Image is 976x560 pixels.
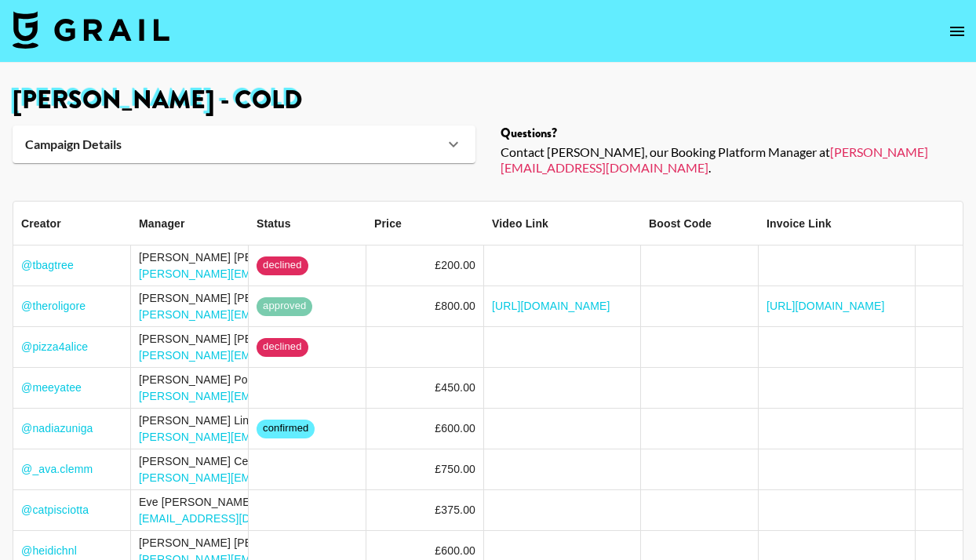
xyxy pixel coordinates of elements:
span: approved [257,299,312,314]
a: [PERSON_NAME][EMAIL_ADDRESS][DOMAIN_NAME] [501,144,928,175]
div: Boost Code [649,202,712,245]
div: £800.00 [435,298,475,314]
div: Status [257,202,291,245]
a: @catpisciotta [21,502,89,518]
div: Price [374,202,402,245]
div: Manager [139,202,185,245]
div: Video Link [492,202,548,245]
span: declined [257,340,308,355]
div: Invoice Link [759,202,916,245]
span: confirmed [257,421,315,436]
div: Creator [13,202,131,245]
div: Video Link [484,202,641,245]
div: Boost Code [641,202,759,245]
a: @nadiazuniga [21,420,93,436]
a: [PERSON_NAME][EMAIL_ADDRESS][DOMAIN_NAME] [139,431,421,443]
a: [PERSON_NAME][EMAIL_ADDRESS][DOMAIN_NAME] [139,267,421,280]
a: [PERSON_NAME][EMAIL_ADDRESS][DOMAIN_NAME] [139,390,421,402]
div: Price [366,202,484,245]
div: [PERSON_NAME] Poderico [139,372,421,387]
a: [PERSON_NAME][EMAIL_ADDRESS][DOMAIN_NAME] [139,349,421,362]
div: Manager [131,202,249,245]
button: open drawer [941,16,973,47]
div: [PERSON_NAME] [PERSON_NAME] [139,331,421,347]
div: £375.00 [435,502,475,518]
a: @_ava.clemm [21,461,93,477]
div: [PERSON_NAME] [PERSON_NAME] [139,249,421,265]
a: [URL][DOMAIN_NAME] [767,298,885,314]
strong: Campaign Details [25,136,122,152]
div: Campaign Details [13,125,475,163]
span: declined [257,258,308,273]
a: @heidichnl [21,543,77,558]
a: @meeyatee [21,380,82,395]
div: Status [249,202,366,245]
div: Questions? [501,125,963,141]
div: £750.00 [435,461,475,477]
div: Invoice Link [767,202,832,245]
div: £450.00 [435,380,475,395]
div: Eve [PERSON_NAME] [139,494,328,510]
a: [PERSON_NAME][EMAIL_ADDRESS][DOMAIN_NAME] [139,308,421,321]
div: [PERSON_NAME] [PERSON_NAME] [139,535,421,551]
a: @tbagtree [21,257,74,273]
img: Grail Talent [13,11,169,49]
iframe: Drift Widget Chat Controller [898,482,957,541]
div: £200.00 [435,257,475,273]
div: Creator [21,202,61,245]
div: £600.00 [435,543,475,558]
h1: [PERSON_NAME] - Cold [13,88,963,113]
a: [URL][DOMAIN_NAME] [492,298,610,314]
div: [PERSON_NAME] Lindsell [139,413,421,428]
a: [PERSON_NAME][EMAIL_ADDRESS][DOMAIN_NAME] [139,471,421,484]
div: £600.00 [435,420,475,436]
a: @theroligore [21,298,86,314]
div: Contact [PERSON_NAME], our Booking Platform Manager at . [501,144,963,176]
div: [PERSON_NAME] Centra [139,453,421,469]
div: [PERSON_NAME] [PERSON_NAME] [PERSON_NAME] [139,290,421,306]
a: [EMAIL_ADDRESS][DOMAIN_NAME] [139,512,328,525]
a: @pizza4alice [21,339,88,355]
